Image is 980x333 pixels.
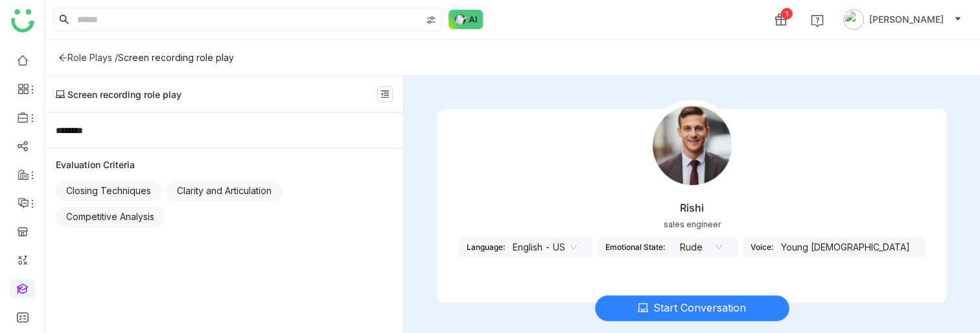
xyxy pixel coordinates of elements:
div: Rishi [680,201,704,214]
div: Role Plays / [58,52,118,63]
nz-select-item: English - US [513,238,577,257]
img: avatar [843,9,864,30]
img: young_male.png [647,100,738,191]
img: help.svg [811,14,824,27]
img: search-type.svg [426,15,436,25]
img: ask-buddy-normal.svg [449,10,484,29]
div: sales engineer [664,219,721,229]
span: Start Conversation [653,300,746,316]
div: Clarity and Articulation [167,180,282,201]
div: Competitive Analysis [56,206,165,227]
div: Emotional State: [605,242,665,252]
div: Voice: [751,242,773,252]
div: Screen recording role play [118,52,234,63]
button: Start Conversation [595,295,789,321]
span: Screen recording role play [67,89,181,100]
span: [PERSON_NAME] [869,12,944,27]
nz-select-item: Rude [673,238,722,257]
div: Evaluation Criteria [56,159,393,170]
button: [PERSON_NAME] [841,9,964,30]
div: 1 [781,8,793,19]
div: Closing Techniques [56,180,161,201]
img: logo [11,9,34,32]
div: Language: [467,242,505,252]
